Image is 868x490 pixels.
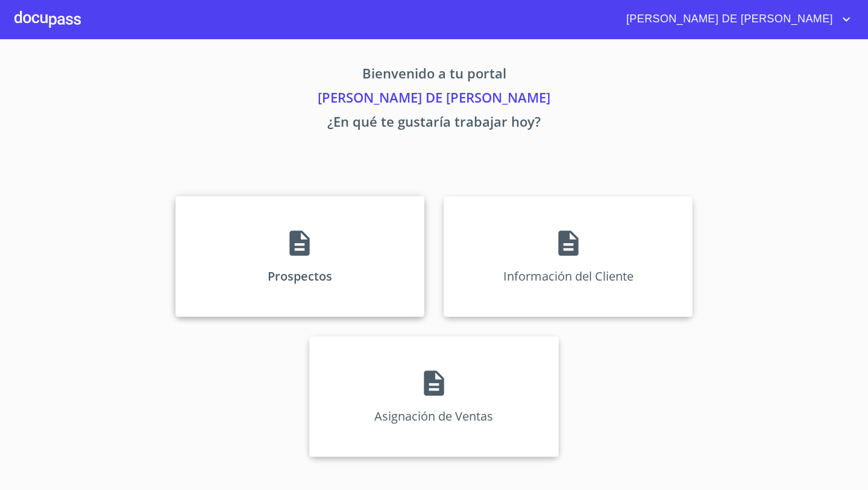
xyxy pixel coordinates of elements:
p: Prospectos [268,268,332,284]
p: Asignación de Ventas [374,408,493,424]
p: Información del Cliente [503,268,634,284]
p: Bienvenido a tu portal [63,63,805,87]
span: [PERSON_NAME] DE [PERSON_NAME] [617,10,839,29]
p: ¿En qué te gustaría trabajar hoy? [63,112,805,136]
p: [PERSON_NAME] DE [PERSON_NAME] [63,87,805,112]
button: account of current user [617,10,854,29]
